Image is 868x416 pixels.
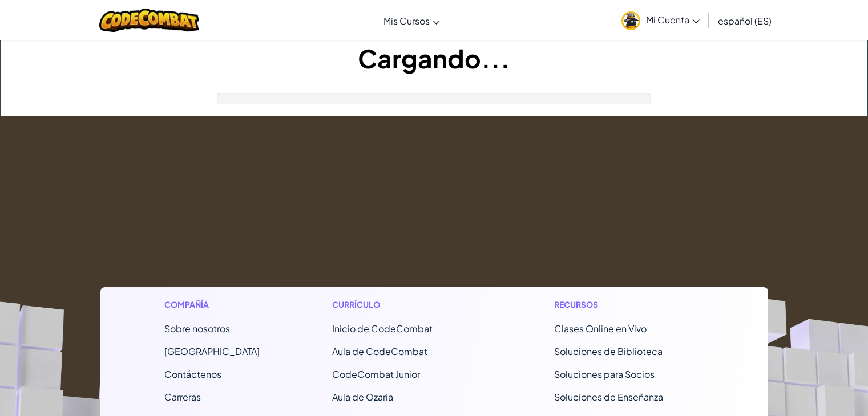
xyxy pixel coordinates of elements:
img: avatar [621,11,640,30]
img: CodeCombat logo [99,9,199,32]
h1: Cargando... [1,40,867,76]
a: Mi Cuenta [616,2,705,38]
span: Contáctenos [164,368,221,380]
span: Inicio de CodeCombat [332,323,433,335]
a: [GEOGRAPHIC_DATA] [164,345,260,357]
a: CodeCombat Junior [332,368,420,380]
a: Soluciones de Biblioteca [554,345,663,357]
a: Clases Online en Vivo [554,323,647,335]
h1: Compañía [164,299,260,311]
span: Mis Cursos [383,15,430,27]
a: español (ES) [712,5,777,36]
span: Mi Cuenta [646,14,700,26]
a: Aula de Ozaria [332,391,393,403]
a: Soluciones de Enseñanza [554,391,663,403]
a: Carreras [164,391,201,403]
a: Soluciones para Socios [554,368,655,380]
a: Aula de CodeCombat [332,345,427,357]
a: Sobre nosotros [164,323,230,335]
span: español (ES) [718,15,772,27]
a: Mis Cursos [378,5,446,36]
h1: Currículo [332,299,482,311]
h1: Recursos [554,299,704,311]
